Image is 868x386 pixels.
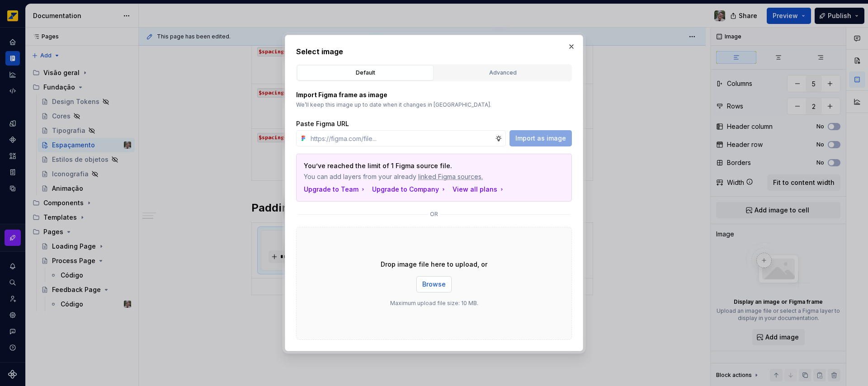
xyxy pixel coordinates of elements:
span: Browse [422,280,446,289]
div: Default [300,68,430,77]
button: View all plans [453,185,505,194]
p: Drop image file here to upload, or [381,260,487,269]
p: You’ve reached the limit of 1 Figma source file. [304,161,501,170]
p: Maximum upload file size: 10 MB. [390,300,478,307]
p: or [430,211,438,218]
button: Browse [416,276,452,292]
input: https://figma.com/file... [307,130,495,146]
p: Import Figma frame as image [296,90,572,99]
label: Paste Figma URL [296,119,349,128]
div: Advanced [438,68,568,77]
span: You can add layers from your already [304,172,501,181]
button: Upgrade to Company [372,185,447,194]
button: Upgrade to Team [304,185,367,194]
span: linked Figma sources. [418,172,483,181]
p: We’ll keep this image up to date when it changes in [GEOGRAPHIC_DATA]. [296,101,572,108]
h2: Select image [296,46,572,57]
